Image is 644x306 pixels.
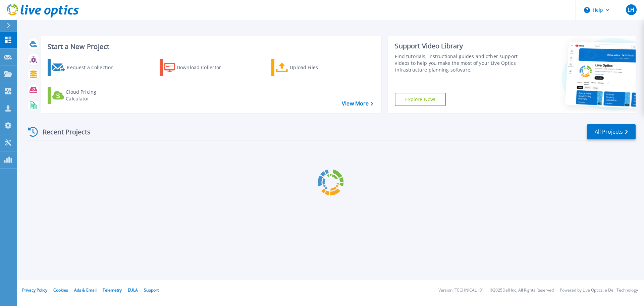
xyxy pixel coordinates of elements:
a: View More [342,100,373,107]
a: Upload Files [271,59,346,76]
a: Support [144,287,159,293]
div: Request a Collection [67,61,120,74]
a: Cloud Pricing Calculator [48,87,122,104]
div: Recent Projects [26,124,100,140]
a: Cookies [53,287,68,293]
li: Powered by Live Optics, a Dell Technology [560,288,638,293]
span: LH [628,7,634,12]
div: Download Collector [177,61,230,74]
li: Version: [TECHNICAL_ID] [438,288,484,293]
a: Download Collector [160,59,234,76]
a: Ads & Email [74,287,97,293]
a: All Projects [587,124,636,139]
a: Request a Collection [48,59,122,76]
a: Explore Now! [395,93,446,106]
div: Cloud Pricing Calculator [66,89,119,102]
div: Find tutorials, instructional guides and other support videos to help you make the most of your L... [395,53,521,73]
h3: Start a New Project [48,43,373,50]
a: EULA [128,287,138,293]
div: Upload Files [290,61,343,74]
a: Telemetry [103,287,122,293]
li: © 2025 Dell Inc. All Rights Reserved [490,288,554,293]
div: Support Video Library [395,42,521,50]
a: Privacy Policy [22,287,47,293]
